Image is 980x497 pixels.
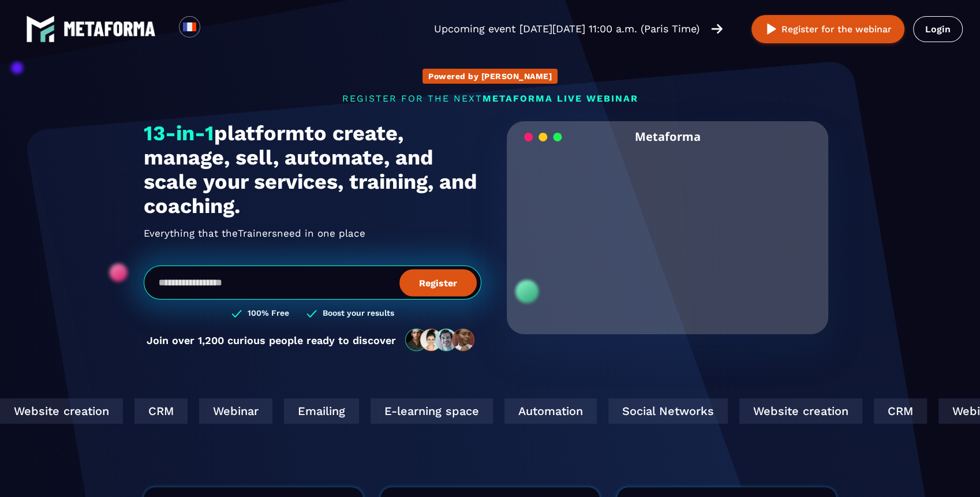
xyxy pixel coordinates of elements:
font: METAFORMA live webinar [482,93,638,104]
img: arrow-right [711,23,723,35]
font: E-learning space [381,404,476,418]
button: Register for the webinar [751,15,904,43]
font: 13-in-1 [144,121,214,145]
font: Boost your results [323,308,394,317]
font: Upcoming event [DATE][DATE] 11:00 a.m. (Paris Time) [434,23,700,35]
font: Trainers [238,225,277,237]
img: loading [524,132,562,143]
img: checked [231,308,242,319]
font: platform [214,121,305,145]
img: play [764,22,779,36]
font: Join over 1,200 curious people ready to discover [147,334,396,346]
font: Metaforma [635,129,701,144]
font: Login [925,24,951,35]
font: Register [419,277,457,288]
font: to create, manage, sell, automate, and scale your services, training, and coaching. [144,121,477,218]
img: community people [402,328,479,352]
font: Register for the webinar [781,24,892,35]
font: Automation [515,404,580,418]
font: Emailing [295,404,342,418]
font: Powered by [PERSON_NAME] [428,72,552,81]
font: CRM [885,404,910,418]
font: Everything that the [144,227,238,239]
font: CRM [145,404,171,418]
font: 100% Free [248,308,289,317]
button: Register [399,269,477,296]
font: Social Networks [619,404,711,418]
span: Coach En Ligne [238,231,314,250]
a: Login [913,16,963,42]
img: checked [306,308,317,319]
input: Search for option [210,22,219,36]
font: Website creation [750,404,846,418]
font: Register for the next [342,93,482,104]
img: fr [182,20,197,34]
img: logo [26,14,55,43]
font: need in one place [277,227,365,239]
img: logo [63,21,156,36]
font: Webinar [210,404,256,418]
font: Website creation [11,404,106,418]
div: Search for option [200,16,229,42]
